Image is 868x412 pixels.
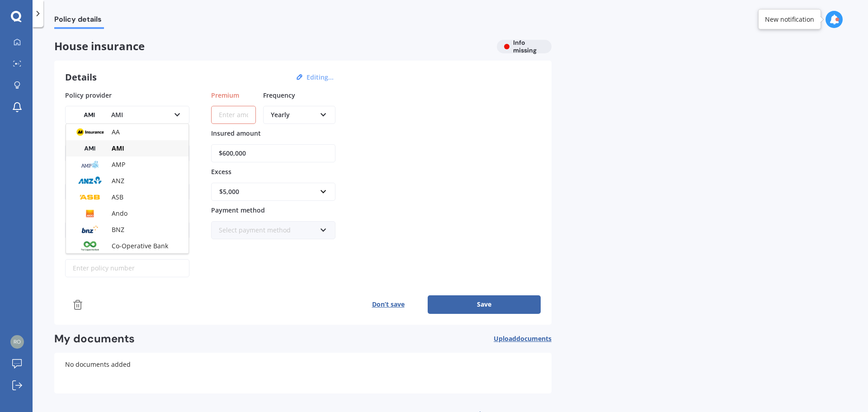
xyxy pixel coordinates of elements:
span: Payment method [211,206,265,214]
span: Premium [211,90,239,99]
span: ANZ [112,176,124,185]
span: Excess [211,167,231,176]
input: Enter amount [211,144,335,162]
img: AMP.webp [73,158,107,171]
span: AA [112,128,120,136]
span: BNZ [112,225,124,234]
img: ANZ.png [73,175,107,187]
img: Ando.png [73,207,107,220]
span: Policy type [65,206,99,214]
div: Select payment method [219,225,316,235]
span: AMI [112,144,124,152]
div: AMI [73,110,170,120]
div: $5,000 [219,187,316,197]
h3: Details [65,71,97,83]
button: Don’t save [349,295,428,313]
img: 5b3cd607d30b07d33ea54edf5d007b44 [10,335,24,349]
button: Save [428,295,541,313]
span: Frequency [263,90,295,99]
input: Enter amount [211,106,256,124]
img: BNZ.png [73,223,107,236]
span: ASB [112,193,123,201]
input: Enter address [65,183,189,201]
h2: My documents [54,332,135,346]
span: documents [516,334,552,343]
span: Insured amount [211,129,261,137]
img: ASB.png [73,191,107,204]
span: Upload [494,335,552,342]
span: Policy details [54,15,104,27]
span: Policy provider [65,90,112,99]
span: AMP [112,160,125,169]
span: Insured address [65,167,115,176]
span: Co-Operative Bank [112,242,168,250]
img: AMI-text-1.webp [73,142,107,155]
span: Ando [112,209,127,218]
input: Enter policy number [65,259,189,277]
div: New notification [765,15,814,24]
img: AMI-text-1.webp [73,109,106,121]
span: Policy number [65,244,110,252]
button: Editing... [304,73,336,81]
img: AA.webp [73,126,107,138]
span: House insurance [54,40,490,53]
div: No documents added [54,353,552,393]
div: Yearly [271,110,316,120]
button: Uploaddocuments [494,332,552,346]
span: Renewal date [65,129,107,137]
img: operativebank.png [73,240,107,252]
